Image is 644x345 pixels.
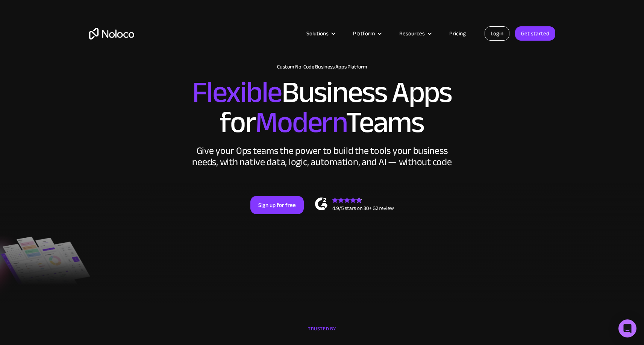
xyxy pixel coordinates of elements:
div: Give your Ops teams the power to build the tools your business needs, with native data, logic, au... [191,145,454,168]
div: Platform [344,29,390,38]
div: Solutions [306,29,329,38]
span: Flexible [192,64,282,120]
a: Login [485,26,509,41]
a: Get started [515,26,555,41]
div: Open Intercom Messenger [618,319,636,337]
span: Modern [255,94,346,150]
a: Pricing [440,29,475,38]
a: Sign up for free [250,196,304,214]
div: Solutions [297,29,344,38]
div: Resources [390,29,440,38]
div: Resources [399,29,425,38]
h2: Business Apps for Teams [89,78,555,138]
a: home [89,28,134,40]
div: Platform [353,29,375,38]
